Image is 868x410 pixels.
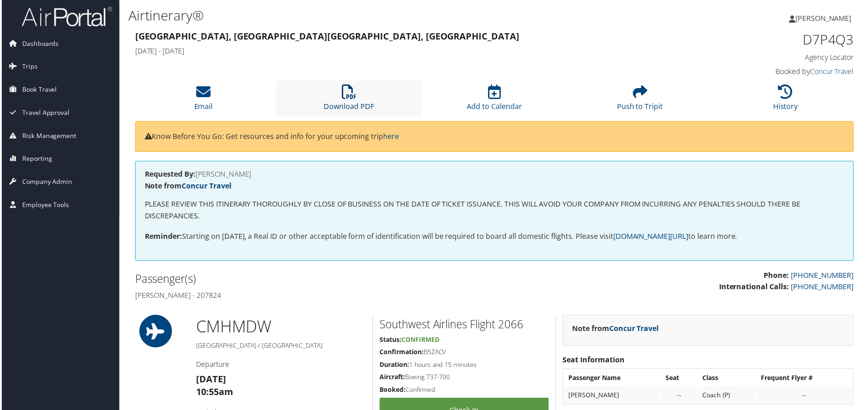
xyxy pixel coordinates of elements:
[143,170,195,180] strong: Requested By:
[401,337,439,346] span: Confirmed
[758,371,854,388] th: Frequent Flyer #
[20,171,71,194] span: Company Admin
[812,67,856,77] a: Concur Travel
[20,102,68,124] span: Travel Approval
[20,125,75,148] span: Risk Management
[380,387,549,396] h5: Confirmed
[380,318,549,333] h2: Southwest Airlines Flight 2066
[143,131,846,143] p: Know Before You Go: Get resources and info for your upcoming trip
[20,55,36,78] span: Trips
[686,30,856,49] h1: D7P4Q3
[765,272,791,282] strong: Phone:
[467,90,523,112] a: Add to Calendar
[143,171,846,178] h4: [PERSON_NAME]
[193,90,212,112] a: Email
[195,375,225,387] strong: [DATE]
[565,371,661,388] th: Passenger Name
[143,199,846,222] p: PLEASE REVIEW THIS ITINERARY THOROUGHLY BY CLOSE OF BUSINESS ON THE DATE OF TICKET ISSUANCE. THIS...
[195,343,365,352] h5: [GEOGRAPHIC_DATA] / [GEOGRAPHIC_DATA]
[20,194,68,217] span: Employee Tools
[380,387,405,395] strong: Booked:
[380,374,405,383] strong: Aircraft:
[380,337,401,346] strong: Status:
[127,6,617,25] h1: Airtinerary®
[195,316,365,339] h1: CMH MDW
[380,349,424,358] strong: Confirmation:
[380,362,549,371] h5: 1 hours and 15 minutes
[380,362,409,370] strong: Duration:
[667,393,694,401] div: --
[20,79,55,101] span: Book Travel
[20,6,111,27] img: airportal-logo.png
[618,90,664,112] a: Push to Tripit
[380,349,549,358] h5: B5ZACV
[699,389,757,405] td: Coach (P)
[383,132,399,142] a: here
[720,283,791,293] strong: International Calls:
[662,371,698,388] th: Seat
[134,46,672,56] h4: [DATE] - [DATE]
[195,361,365,371] h4: Departure
[324,90,374,112] a: Download PDF
[573,325,660,335] strong: Note from
[686,67,856,77] h4: Booked by
[793,272,856,282] a: [PHONE_NUMBER]
[134,291,488,301] h4: [PERSON_NAME] - 207824
[181,182,231,192] a: Concur Travel
[686,53,856,63] h4: Agency Locator
[797,13,853,23] span: [PERSON_NAME]
[134,30,520,42] strong: [GEOGRAPHIC_DATA], [GEOGRAPHIC_DATA] [GEOGRAPHIC_DATA], [GEOGRAPHIC_DATA]
[610,325,660,335] a: Concur Travel
[143,232,181,242] strong: Reminder:
[775,90,800,112] a: History
[614,232,690,242] a: [DOMAIN_NAME][URL]
[143,232,846,243] p: Starting on [DATE], a Real ID or other acceptable form of identification will be required to boar...
[134,272,488,288] h2: Passenger(s)
[20,148,50,171] span: Reporting
[793,283,856,293] a: [PHONE_NUMBER]
[20,32,57,55] span: Dashboards
[565,389,661,405] td: [PERSON_NAME]
[143,182,231,192] strong: Note from
[791,5,863,32] a: [PERSON_NAME]
[563,356,626,366] strong: Seat Information
[699,371,757,388] th: Class
[195,387,232,400] strong: 10:55am
[763,393,850,401] div: --
[380,374,549,383] h5: Boeing 737-700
